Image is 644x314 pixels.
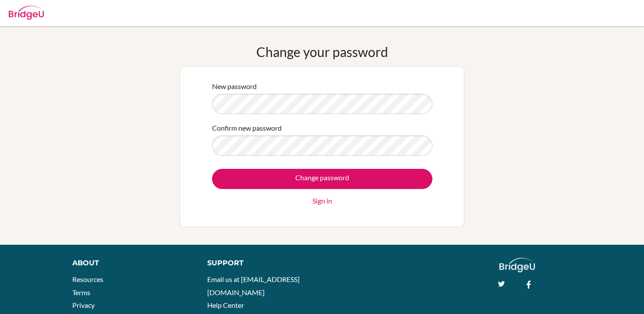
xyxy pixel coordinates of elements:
[499,258,535,272] img: logo_white@2x-f4f0deed5e89b7ecb1c2cc34c3e3d731f90f0f143d5ea2071677605dd97b5244.png
[72,301,95,309] a: Privacy
[312,196,332,206] a: Sign in
[207,275,300,296] a: Email us at [EMAIL_ADDRESS][DOMAIN_NAME]
[207,258,313,268] div: Support
[207,301,244,309] a: Help Center
[72,275,103,283] a: Resources
[9,6,44,20] img: Bridge-U
[72,258,188,268] div: About
[212,81,257,92] label: New password
[212,169,432,189] input: Change password
[72,288,90,296] a: Terms
[212,123,282,133] label: Confirm new password
[256,44,388,60] h1: Change your password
